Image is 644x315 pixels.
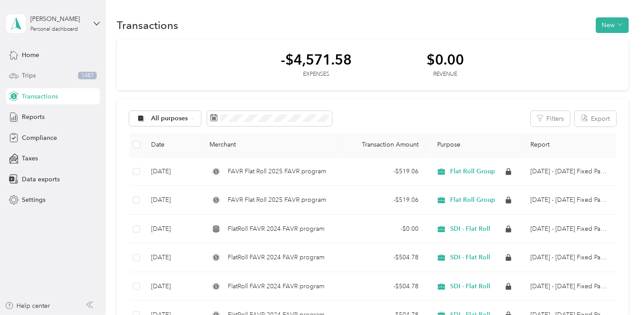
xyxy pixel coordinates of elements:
td: [DATE] [144,215,202,244]
button: Filters [531,111,570,127]
span: FlatRoll FAVR 2024 FAVR program [228,253,324,262]
span: Taxes [22,154,38,163]
div: [PERSON_NAME] [30,14,86,24]
button: New [596,17,629,33]
span: FlatRoll FAVR 2024 FAVR program [228,224,324,234]
th: Report [523,133,616,157]
button: Help center [5,301,50,311]
td: Aug 1 - 31, 2025 Fixed Payment [523,157,616,186]
span: FlatRoll FAVR 2024 FAVR program [228,282,324,291]
div: - $519.06 [349,195,418,205]
td: [DATE] [144,186,202,215]
span: SDI - Flat Roll [450,254,490,262]
span: FAVR Flat Roll 2025 FAVR program [228,167,326,176]
div: - $519.06 [349,167,418,176]
td: [DATE] [144,157,202,186]
div: $0.00 [427,52,464,67]
div: Personal dashboard [30,27,78,32]
th: Transaction Amount [342,133,426,157]
span: Flat Roll Group [450,168,495,176]
div: Revenue [427,70,464,78]
td: Jul 1 - 31, 2025 Fixed Payment [523,186,616,215]
td: [DATE] [144,243,202,272]
span: Transactions [22,92,58,101]
span: FAVR Flat Roll 2025 FAVR program [228,195,326,205]
span: All purposes [151,115,188,122]
td: Jun 1 - 30, 2025 Fixed Payment [523,243,616,272]
span: Purpose [433,141,461,148]
span: Settings [22,195,45,205]
td: Jul 1 - 31, 2025 Fixed Payment [523,215,616,244]
th: Merchant [202,133,342,157]
div: - $504.78 [349,282,418,291]
span: Flat Roll Group [450,196,495,204]
th: Date [144,133,202,157]
div: -$4,571.58 [281,52,352,67]
h1: Transactions [117,20,178,30]
span: Trips [22,71,36,80]
span: SDI - Flat Roll [450,282,490,290]
button: Export [575,111,616,127]
span: Data exports [22,175,60,184]
span: Compliance [22,133,57,143]
span: SDI - Flat Roll [450,225,490,233]
div: Expenses [281,70,352,78]
td: [DATE] [144,272,202,301]
span: 1487 [78,72,97,80]
div: - $0.00 [349,224,418,234]
div: - $504.78 [349,253,418,262]
span: Home [22,50,39,60]
td: May 1 - 31, 2025 Fixed Payment [523,272,616,301]
span: Reports [22,112,45,122]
